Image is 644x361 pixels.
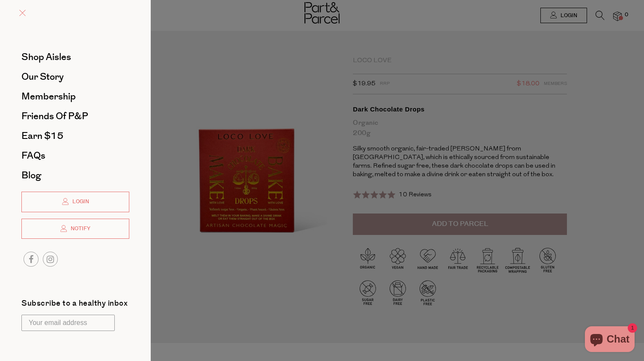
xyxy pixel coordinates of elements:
[21,192,129,212] a: Login
[21,315,115,331] input: Your email address
[582,326,637,354] inbox-online-store-chat: Shopify online store chat
[21,131,129,141] a: Earn $15
[21,129,63,143] span: Earn $15
[21,72,129,81] a: Our Story
[21,92,129,101] a: Membership
[70,198,89,205] span: Login
[21,111,129,121] a: Friends of P&P
[21,90,76,103] span: Membership
[21,109,88,123] span: Friends of P&P
[21,168,41,182] span: Blog
[21,50,71,64] span: Shop Aisles
[21,219,129,239] a: Notify
[21,171,129,180] a: Blog
[21,151,129,160] a: FAQs
[21,52,129,62] a: Shop Aisles
[69,225,90,232] span: Notify
[21,149,45,162] span: FAQs
[21,70,64,84] span: Our Story
[21,300,128,310] label: Subscribe to a healthy inbox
